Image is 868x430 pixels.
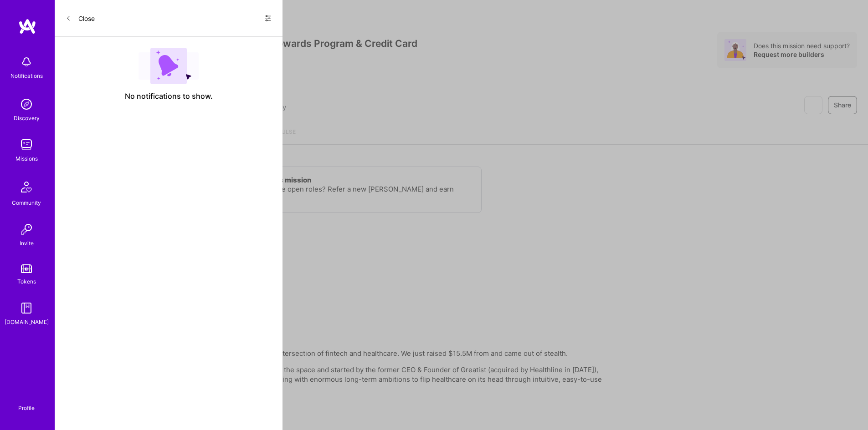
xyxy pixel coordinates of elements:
img: guide book [17,299,36,317]
span: No notifications to show. [125,91,213,101]
div: Invite [20,238,34,248]
img: logo [18,18,36,35]
img: discovery [17,95,36,113]
img: Community [15,176,37,198]
div: Discovery [14,113,40,123]
div: Missions [15,154,38,163]
img: empty [139,48,199,84]
div: Community [12,198,41,207]
img: Invite [17,220,36,238]
div: Notifications [10,71,43,81]
img: bell [17,53,36,71]
img: tokens [21,264,32,273]
button: Close [66,11,95,25]
div: Tokens [17,277,36,286]
a: Profile [15,394,38,412]
div: Profile [18,403,35,412]
div: [DOMAIN_NAME] [5,317,49,327]
img: teamwork [17,136,36,154]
